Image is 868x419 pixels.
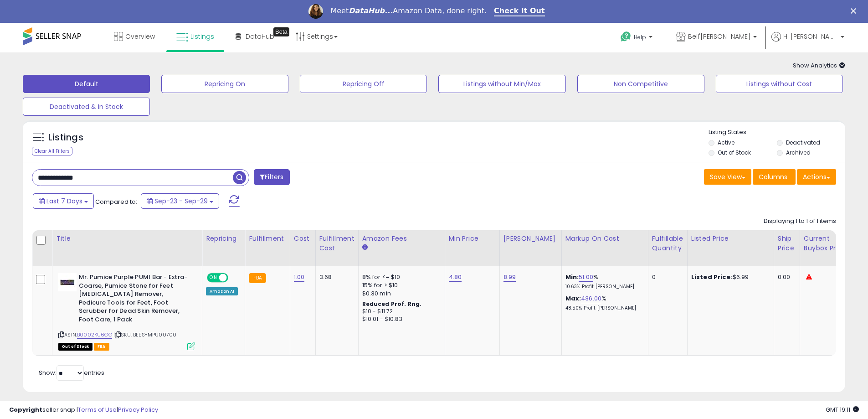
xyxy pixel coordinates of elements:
[362,281,438,290] div: 15% for > $10
[319,234,354,253] div: Fulfillment Cost
[449,234,496,243] div: Min Price
[48,131,83,144] h5: Listings
[294,234,312,243] div: Cost
[561,230,648,266] th: The percentage added to the cost of goods (COGS) that forms the calculator for Min & Max prices.
[273,27,289,36] div: Tooltip anchor
[764,217,836,226] div: Displaying 1 to 1 of 1 items
[449,273,462,282] a: 4.80
[58,273,195,349] div: ASIN:
[46,197,82,206] span: Last 7 Days
[118,405,158,414] a: Privacy Policy
[330,6,487,16] div: Meet Amazon Data, done right.
[688,32,750,41] span: Bell'[PERSON_NAME]
[565,234,644,243] div: Markup on Cost
[753,169,796,185] button: Columns
[190,32,214,41] span: Listings
[577,75,704,93] button: Non Competitive
[39,368,104,377] span: Show: entries
[503,273,516,282] a: 8.99
[319,273,351,281] div: 3.68
[503,234,558,243] div: [PERSON_NAME]
[308,4,323,19] img: Profile image for Georgie
[77,331,112,339] a: B0002KU6GG
[113,331,176,338] span: | SKU: BEES-MPU00700
[652,273,680,281] div: 0
[300,75,427,93] button: Repricing Off
[362,243,368,252] small: Amazon Fees.
[107,23,162,50] a: Overview
[565,294,581,303] b: Max:
[289,23,344,50] a: Settings
[169,23,221,50] a: Listings
[778,234,796,253] div: Ship Price
[438,75,565,93] button: Listings without Min/Max
[620,31,632,42] i: Get Help
[669,23,764,52] a: Bell'[PERSON_NAME]
[9,405,42,414] strong: Copyright
[851,8,860,14] div: Close
[759,172,787,181] span: Columns
[804,234,851,253] div: Current Buybox Price
[783,32,838,41] span: Hi [PERSON_NAME]
[793,61,845,70] span: Show Analytics
[32,147,72,155] div: Clear All Filters
[797,169,836,185] button: Actions
[249,273,266,283] small: FBA
[206,287,238,295] div: Amazon AI
[691,273,767,281] div: $6.99
[254,169,289,185] button: Filters
[23,98,150,116] button: Deactivated & In Stock
[716,75,843,93] button: Listings without Cost
[362,308,438,316] div: $10 - $11.72
[227,274,241,282] span: OFF
[58,273,77,291] img: 41EZr0D8pgL._SL40_.jpg
[78,405,117,414] a: Terms of Use
[58,343,92,351] span: All listings that are currently out of stock and unavailable for purchase on Amazon
[294,273,305,282] a: 1.00
[718,149,751,156] label: Out of Stock
[718,139,734,146] label: Active
[79,273,190,326] b: Mr. Pumice Purple PUMI Bar - Extra-Coarse, Pumice Stone for Feet [MEDICAL_DATA] Remover, Pedicure...
[349,6,393,15] i: DataHub...
[362,273,438,281] div: 8% for <= $10
[826,405,859,414] span: 2025-10-7 19:11 GMT
[652,234,683,253] div: Fulfillable Quantity
[94,343,109,351] span: FBA
[565,284,641,290] p: 10.63% Profit [PERSON_NAME]
[206,234,241,243] div: Repricing
[154,197,208,206] span: Sep-23 - Sep-29
[9,406,158,414] div: seller snap | |
[33,193,94,209] button: Last 7 Days
[23,75,150,93] button: Default
[125,32,155,41] span: Overview
[786,139,820,146] label: Deactivated
[691,234,770,243] div: Listed Price
[565,295,641,311] div: %
[362,290,438,298] div: $0.30 min
[95,197,137,206] span: Compared to:
[613,24,662,52] a: Help
[786,149,811,156] label: Archived
[704,169,751,185] button: Save View
[565,273,641,290] div: %
[161,75,288,93] button: Repricing On
[778,273,793,281] div: 0.00
[494,6,545,16] a: Check It Out
[362,316,438,323] div: $10.01 - $10.83
[362,234,441,243] div: Amazon Fees
[208,274,219,282] span: ON
[565,273,579,281] b: Min:
[579,273,593,282] a: 51.00
[229,23,281,50] a: DataHub
[709,128,845,137] p: Listing States:
[56,234,198,243] div: Title
[141,193,219,209] button: Sep-23 - Sep-29
[691,273,733,281] b: Listed Price:
[246,32,274,41] span: DataHub
[249,234,286,243] div: Fulfillment
[581,294,601,303] a: 436.00
[771,32,844,52] a: Hi [PERSON_NAME]
[565,305,641,311] p: 48.50% Profit [PERSON_NAME]
[362,300,422,308] b: Reduced Prof. Rng.
[634,33,646,41] span: Help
